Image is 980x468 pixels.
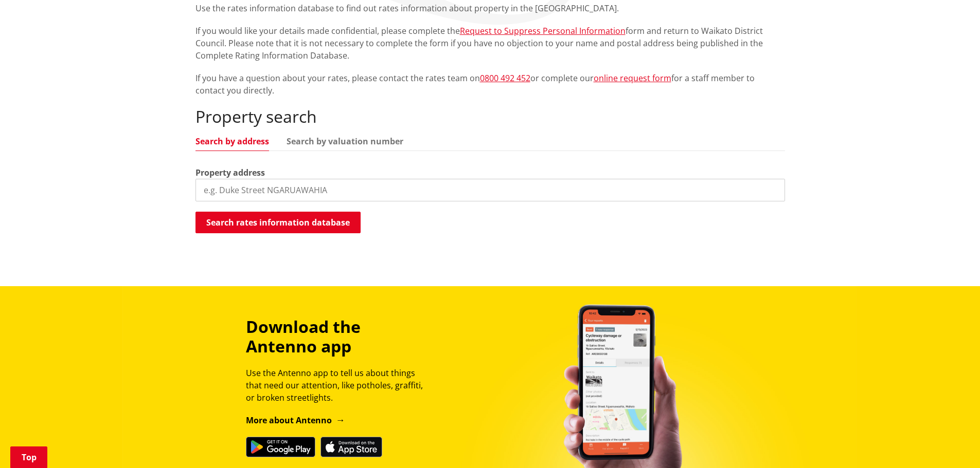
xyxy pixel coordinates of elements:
p: Use the Antenno app to tell us about things that need our attention, like potholes, graffiti, or ... [246,367,432,404]
img: Get it on Google Play [246,437,315,457]
h2: Property search [195,107,785,126]
p: If you would like your details made confidential, please complete the form and return to Waikato ... [195,25,785,62]
h3: Download the Antenno app [246,317,432,357]
a: Search by address [195,137,269,145]
a: More about Antenno [246,415,345,426]
a: online request form [594,72,671,84]
a: 0800 492 452 [480,72,530,84]
p: Use the rates information database to find out rates information about property in the [GEOGRAPHI... [195,2,785,14]
label: Property address [195,166,265,179]
input: e.g. Duke Street NGARUAWAHIA [195,179,785,201]
button: Search rates information database [195,212,361,233]
a: Request to Suppress Personal Information [460,25,626,36]
a: Top [10,446,47,468]
p: If you have a question about your rates, please contact the rates team on or complete our for a s... [195,72,785,97]
img: Download on the App Store [320,437,382,457]
a: Search by valuation number [287,137,403,145]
